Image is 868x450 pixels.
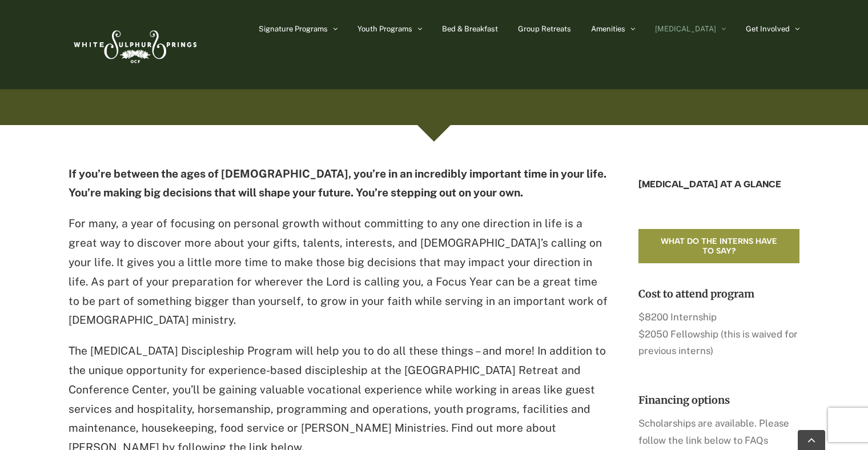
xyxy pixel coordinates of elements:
[655,236,783,256] span: What do the interns have to say?
[591,25,625,33] span: Amenities
[69,167,606,199] strong: If you’re between the ages of [DEMOGRAPHIC_DATA], you’re in an incredibly important time in your ...
[357,25,412,33] span: Youth Programs
[442,25,498,33] span: Bed & Breakfast
[638,229,799,263] a: intern details
[655,25,716,33] span: [MEDICAL_DATA]
[638,287,799,300] h2: Cost to attend program
[69,18,200,71] img: White Sulphur Springs Logo
[518,25,571,33] span: Group Retreats
[638,393,799,407] h2: Financing options
[638,415,799,449] p: Scholarships are available. Please follow the link below to FAQs
[638,309,799,359] p: $8200 Internship $2050 Fellowship (this is waived for previous interns)
[69,214,609,330] p: For many, a year of focusing on personal growth without committing to any one direction in life i...
[638,179,799,190] h5: [MEDICAL_DATA] AT A GLANCE
[259,25,328,33] span: Signature Programs
[746,25,790,33] span: Get Involved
